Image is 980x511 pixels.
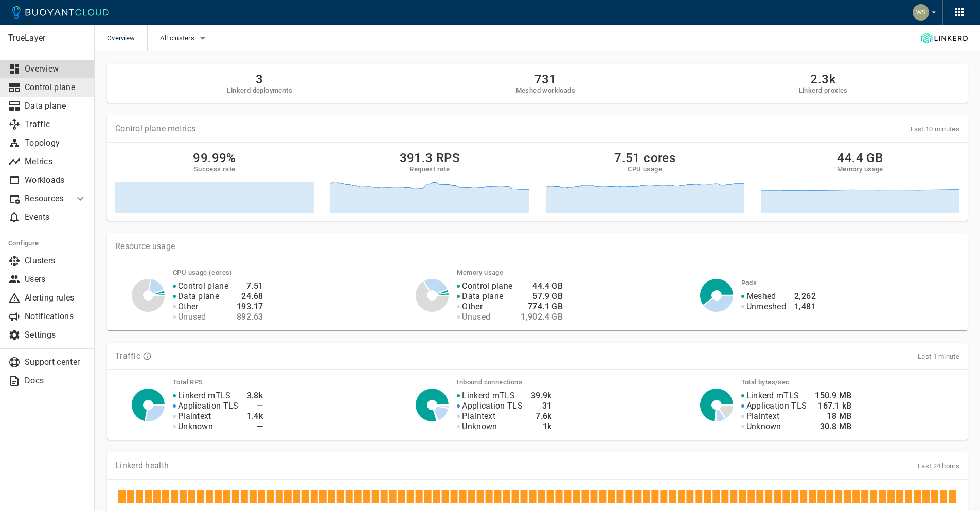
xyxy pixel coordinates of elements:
p: Data plane [462,291,503,302]
p: Data plane [25,101,86,111]
p: Other [462,302,483,312]
h4: 30.8 MB [815,421,851,432]
p: Linkerd mTLS [746,391,799,401]
h2: 2.3k [799,72,848,86]
h4: — [247,401,263,411]
p: Unknown [746,421,781,432]
p: Control plane metrics [115,124,195,134]
h5: Request rate [409,165,450,173]
p: Resources [25,193,66,204]
p: Application TLS [462,401,523,411]
h5: Meshed workloads [516,86,575,95]
p: Other [178,302,199,312]
h2: 391.3 RPS [400,151,460,165]
h4: 167.1 kB [815,401,851,411]
span: Overview [107,25,147,51]
p: Plaintext [178,411,211,421]
h5: Memory usage [837,165,883,173]
p: Unused [178,312,206,322]
h4: 39.9k [531,391,552,401]
h4: 31 [531,401,552,411]
h2: 3 [227,72,292,86]
h5: Configure [8,239,86,248]
h4: 1.4k [247,411,263,421]
h5: Linkerd deployments [227,86,292,95]
h4: 24.68 [237,291,263,302]
p: Users [25,274,86,285]
h2: 99.99% [193,151,236,165]
h4: 57.9 GB [521,291,563,302]
h2: 731 [516,72,575,86]
p: Unknown [178,421,213,432]
p: Control plane [25,82,86,93]
button: All clusters [160,30,209,46]
h2: 44.4 GB [837,151,883,165]
h4: 892.63 [237,312,263,322]
p: Linkerd health [115,461,169,471]
h4: 150.9 MB [815,391,851,401]
p: Overview [25,64,86,74]
p: Meshed [746,291,776,302]
p: Metrics [25,156,86,167]
h5: Linkerd proxies [799,86,848,95]
span: Last 1 minute [918,353,959,360]
h4: 774.1 GB [521,302,563,312]
p: Workloads [25,175,86,185]
a: 44.4 GBMemory usage [761,151,959,213]
p: TrueLayer [8,33,86,43]
p: Plaintext [746,411,780,421]
h4: 193.17 [237,302,263,312]
p: Plaintext [462,411,495,421]
p: Unused [462,312,490,322]
p: Data plane [178,291,219,302]
p: Support center [25,357,86,367]
a: 7.51 coresCPU usage [546,151,744,213]
h5: CPU usage [628,165,662,173]
p: Linkerd mTLS [462,391,515,401]
h4: 44.4 GB [521,281,563,291]
h2: 7.51 cores [614,151,675,165]
h5: Success rate [194,165,236,173]
svg: TLS data is compiled from traffic seen by Linkerd proxies. RPS and TCP bytes reflect both inbound... [142,351,152,361]
h4: 1,481 [794,302,816,312]
h4: 3.8k [247,391,263,401]
p: Application TLS [178,401,239,411]
p: Resource usage [115,241,959,252]
span: All clusters [160,34,197,42]
p: Topology [25,138,86,148]
p: Docs [25,376,86,386]
p: Notifications [25,311,86,322]
p: Alerting rules [25,293,86,303]
p: Clusters [25,256,86,266]
p: Control plane [178,281,228,291]
span: Last 24 hours [918,462,959,470]
h4: 2,262 [794,291,816,302]
p: Traffic [115,351,140,361]
p: Settings [25,330,86,340]
p: Events [25,212,86,222]
p: Application TLS [746,401,807,411]
span: Last 10 minutes [911,125,960,133]
p: Control plane [462,281,512,291]
img: Weichung Shaw [913,4,929,21]
p: Unknown [462,421,497,432]
h4: 18 MB [815,411,851,421]
h4: 7.6k [531,411,552,421]
h4: — [247,421,263,432]
p: Linkerd mTLS [178,391,231,401]
h4: 1k [531,421,552,432]
p: Traffic [25,119,86,130]
h4: 7.51 [237,281,263,291]
p: Unmeshed [746,302,786,312]
h4: 1,902.4 GB [521,312,563,322]
a: 99.99%Success rate [115,151,314,213]
a: 391.3 RPSRequest rate [330,151,529,213]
